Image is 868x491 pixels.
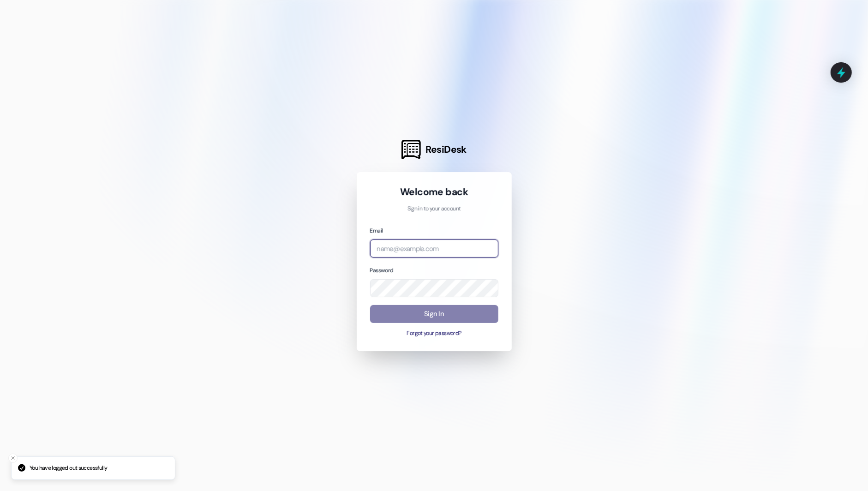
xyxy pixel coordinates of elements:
h1: Welcome back [370,186,498,198]
label: Email [370,227,383,234]
p: You have logged out successfully [30,464,107,473]
input: name@example.com [370,240,498,257]
button: Close toast [8,454,18,463]
span: ResiDesk [425,143,467,156]
p: Sign in to your account [370,205,498,213]
button: Forgot your password? [370,329,498,338]
label: Password [370,267,394,274]
button: Sign In [370,305,498,323]
img: ResiDesk Logo [401,140,421,159]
